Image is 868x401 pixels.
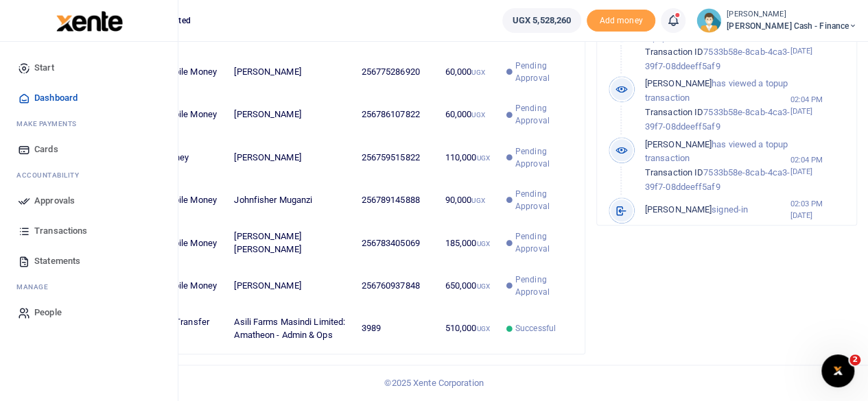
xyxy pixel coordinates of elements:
[513,14,571,27] span: UGX 5,528,260
[11,246,167,276] a: Statements
[645,167,703,178] span: Transaction ID
[226,51,353,93] td: [PERSON_NAME]
[437,179,498,221] td: 90,000
[353,307,437,349] td: 3989
[645,138,790,195] p: has viewed a topup transaction 7533b58e-8cab-4ca3-39f7-08ddeeff5af9
[437,307,498,349] td: 510,000
[476,154,489,162] small: UGX
[471,111,484,119] small: UGX
[56,11,123,32] img: logo-large
[437,222,498,265] td: 185,000
[23,282,49,292] span: anage
[645,16,790,73] p: has approved a topup transaction 7533b58e-8cab-4ca3-39f7-08ddeeff5af9
[587,14,655,25] a: Add money
[437,136,498,179] td: 110,000
[132,51,226,93] td: MTN Mobile Money
[34,91,78,105] span: Dashboard
[226,93,353,136] td: [PERSON_NAME]
[515,145,566,170] span: Pending Approval
[11,134,167,165] a: Cards
[515,322,556,335] span: Successful
[132,222,226,265] td: MTN Mobile Money
[23,119,77,129] span: ake Payments
[502,8,581,33] a: UGX 5,528,260
[34,254,80,268] span: Statements
[437,51,498,93] td: 60,000
[55,15,123,25] a: logo-small logo-large logo-large
[353,265,437,307] td: 256760937848
[515,274,566,298] span: Pending Approval
[226,222,353,265] td: [PERSON_NAME] [PERSON_NAME]
[353,136,437,179] td: 256759515822
[645,78,712,88] span: [PERSON_NAME]
[476,282,489,290] small: UGX
[11,186,167,216] a: Approvals
[790,198,845,221] small: 02:03 PM [DATE]
[11,216,167,246] a: Transactions
[849,354,860,365] span: 2
[790,154,845,178] small: 02:04 PM [DATE]
[471,69,484,76] small: UGX
[790,94,845,117] small: 02:04 PM [DATE]
[132,307,226,349] td: Account Transfer outwards
[11,83,167,113] a: Dashboard
[515,102,566,127] span: Pending Approval
[34,306,62,319] span: People
[645,203,790,217] p: signed-in
[790,34,845,57] small: 02:04 PM [DATE]
[11,53,167,83] a: Start
[587,10,655,32] li: Toup your wallet
[132,136,226,179] td: Airtel Money
[727,20,857,32] span: [PERSON_NAME] Cash - Finance
[226,179,353,221] td: Johnfisher Muganzi
[34,143,58,156] span: Cards
[226,307,353,349] td: Asili Farms Masindi Limited: Amatheon - Admin & Ops
[34,224,87,238] span: Transactions
[353,93,437,136] td: 256786107822
[645,139,712,149] span: [PERSON_NAME]
[497,8,587,33] li: Wallet ballance
[132,179,226,221] td: MTN Mobile Money
[645,47,703,57] span: Transaction ID
[471,197,484,204] small: UGX
[727,9,857,21] small: [PERSON_NAME]
[353,222,437,265] td: 256783405069
[645,77,790,134] p: has viewed a topup transaction 7533b58e-8cab-4ca3-39f7-08ddeeff5af9
[353,179,437,221] td: 256789145888
[27,170,79,180] span: countability
[476,240,489,247] small: UGX
[226,265,353,307] td: [PERSON_NAME]
[645,204,712,215] span: [PERSON_NAME]
[353,51,437,93] td: 256775286920
[11,276,167,297] li: M
[696,8,857,33] a: profile-user [PERSON_NAME] [PERSON_NAME] Cash - Finance
[515,230,566,255] span: Pending Approval
[515,188,566,212] span: Pending Approval
[226,136,353,179] td: [PERSON_NAME]
[11,113,167,134] li: M
[515,60,566,84] span: Pending Approval
[821,354,854,387] iframe: Intercom live chat
[645,107,703,117] span: Transaction ID
[437,93,498,136] td: 60,000
[132,265,226,307] td: MTN Mobile Money
[696,8,721,33] img: profile-user
[34,61,54,75] span: Start
[476,325,489,332] small: UGX
[11,297,167,328] a: People
[437,265,498,307] td: 650,000
[132,93,226,136] td: MTN Mobile Money
[11,165,167,186] li: Ac
[34,194,75,208] span: Approvals
[587,10,655,32] span: Add money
